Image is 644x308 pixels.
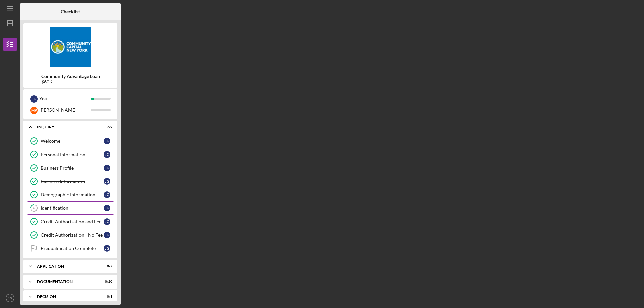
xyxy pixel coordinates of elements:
[41,138,104,144] div: Welcome
[27,134,114,148] a: WelcomeJG
[41,232,104,238] div: Credit Authorization - No Fee
[37,125,96,129] div: Inquiry
[41,205,104,211] div: Identification
[27,161,114,175] a: Business ProfileJG
[33,206,35,210] tspan: 6
[41,179,104,184] div: Business Information
[37,295,96,299] div: Decision
[100,280,112,284] div: 0 / 20
[37,280,96,284] div: Documentation
[27,175,114,188] a: Business InformationJG
[61,9,80,14] b: Checklist
[8,296,12,300] text: JG
[27,215,114,228] a: Credit Authorization and FeeJG
[30,95,38,103] div: J G
[100,295,112,299] div: 0 / 1
[100,125,112,129] div: 7 / 9
[104,151,110,158] div: J G
[41,152,104,157] div: Personal Information
[104,191,110,198] div: J G
[104,165,110,171] div: J G
[30,107,38,114] div: M P
[39,104,91,116] div: [PERSON_NAME]
[3,291,17,305] button: JG
[104,138,110,144] div: J G
[104,232,110,238] div: J G
[27,148,114,161] a: Personal InformationJG
[104,205,110,211] div: J G
[104,218,110,225] div: J G
[104,245,110,252] div: J G
[41,219,104,224] div: Credit Authorization and Fee
[23,27,117,67] img: Product logo
[39,93,91,104] div: You
[41,246,104,251] div: Prequalification Complete
[27,201,114,215] a: 6IdentificationJG
[27,228,114,242] a: Credit Authorization - No FeeJG
[37,264,96,268] div: Application
[41,74,100,79] b: Community Advantage Loan
[27,188,114,201] a: Demographic InformationJG
[41,79,100,84] div: $60K
[41,165,104,171] div: Business Profile
[27,242,114,255] a: Prequalification CompleteJG
[100,264,112,268] div: 0 / 7
[41,192,104,197] div: Demographic Information
[104,178,110,185] div: J G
